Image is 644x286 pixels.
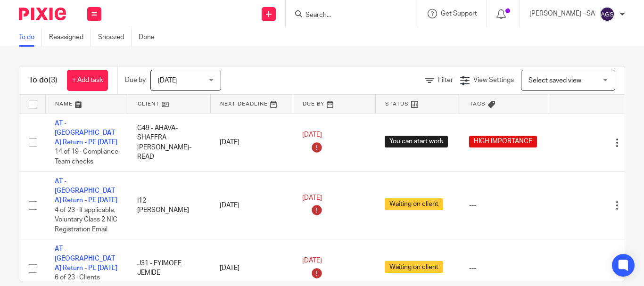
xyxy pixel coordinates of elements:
[529,9,595,18] p: [PERSON_NAME] - SA
[19,28,42,47] a: To do
[210,114,293,172] td: [DATE]
[158,77,178,84] span: [DATE]
[49,28,91,47] a: Reassigned
[469,201,539,210] div: ---
[438,77,453,83] span: Filter
[305,11,389,20] input: Search
[128,172,210,239] td: I12 - [PERSON_NAME]
[302,195,322,201] span: [DATE]
[469,263,539,273] div: ---
[128,114,210,172] td: G49 - AHAVA-SHAFFRA [PERSON_NAME]-READ
[49,76,58,84] span: (3)
[98,28,132,47] a: Snoozed
[528,77,581,84] span: Select saved view
[19,8,66,20] img: Pixie
[473,77,514,83] span: View Settings
[385,198,443,210] span: Waiting on client
[600,7,615,22] img: svg%3E
[470,101,486,106] span: Tags
[55,245,117,271] a: AT - [GEOGRAPHIC_DATA] Return - PE [DATE]
[210,172,293,239] td: [DATE]
[139,28,162,47] a: Done
[29,75,58,85] h1: To do
[55,149,118,165] span: 14 of 19 · Compliance Team checks
[55,178,117,204] a: AT - [GEOGRAPHIC_DATA] Return - PE [DATE]
[469,136,537,147] span: HIGH IMPORTANCE
[55,207,117,233] span: 4 of 23 · If applicable, Voluntary Class 2 NIC Registration Email
[385,136,448,147] span: You can start work
[302,131,322,138] span: [DATE]
[302,257,322,264] span: [DATE]
[441,10,477,17] span: Get Support
[125,75,146,85] p: Due by
[67,70,108,91] a: + Add task
[55,120,117,146] a: AT - [GEOGRAPHIC_DATA] Return - PE [DATE]
[385,261,443,273] span: Waiting on client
